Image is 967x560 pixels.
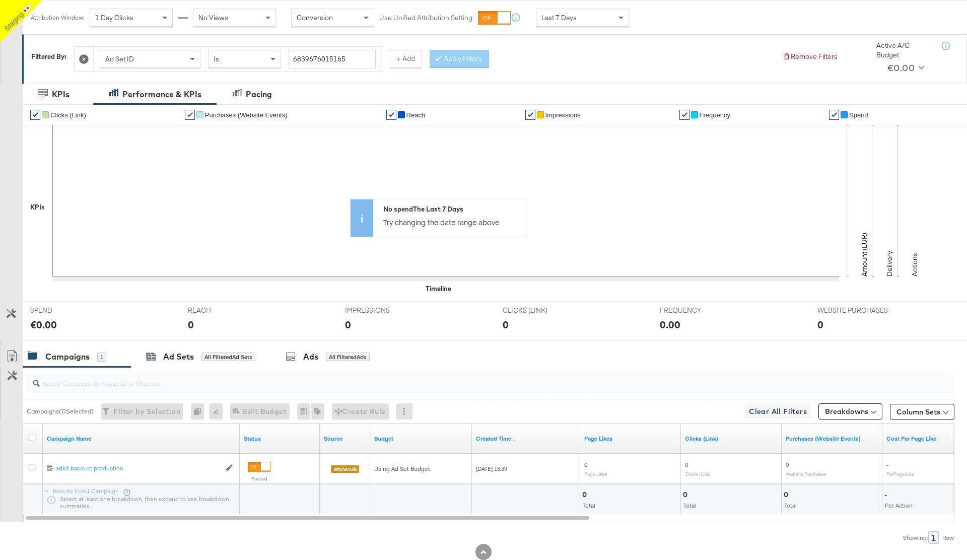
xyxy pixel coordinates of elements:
[383,204,521,214] div: No spend The Last 7 Days
[886,471,914,477] sub: Per Page Like
[122,89,201,100] div: Performance & KPIs
[817,306,893,315] span: WEBSITE PURCHASES
[30,306,106,315] span: SPEND
[345,317,351,332] div: 0
[374,435,468,443] a: The maximum amount you're willing to spend on your ads, on average each day or over the lifetime ...
[95,13,133,22] span: 1 Day Clicks
[829,110,839,120] a: ✔
[584,435,677,443] a: The number of likes on your Page as a result of your ad.
[105,54,134,63] span: Ad Set ID
[214,54,219,63] span: Is
[52,89,70,100] div: KPIs
[876,41,932,59] div: Active A/C Budget
[745,403,811,419] button: Clear All Filters
[886,461,888,468] span: -
[784,490,791,500] div: 0
[476,465,507,472] span: [DATE] 15:39
[97,353,106,362] div: 1
[685,471,711,477] sub: Clicks (Link)
[45,351,90,363] div: Campaigns
[503,306,578,315] span: CLICKS (LINK)
[289,50,376,68] input: Enter a search term
[246,89,272,100] div: Pacing
[379,13,474,23] label: Use Unified Attribution Setting:
[297,13,333,22] span: Conversion
[749,405,807,418] span: Clear All Filters
[331,465,359,473] span: StitcherAds
[584,471,607,477] sub: Page Likes
[383,217,521,227] p: Try changing the date range above
[786,435,878,443] a: The number of times a purchase was made tracked by your Custom Audience pixel on your website aft...
[40,369,869,389] input: Search Campaigns by Name, ID or Objective
[679,110,689,120] a: ✔
[188,317,194,332] div: 0
[56,464,220,472] div: adkit basic cc production
[942,534,954,541] div: Row
[683,490,690,500] div: 0
[885,502,913,509] span: Per Action
[50,111,86,119] span: Clicks (Link)
[30,317,57,332] div: €0.00
[660,317,680,332] div: 0.00
[903,534,928,541] div: Showing:
[685,461,688,468] span: 0
[525,110,535,120] a: ✔
[783,52,838,61] button: Remove Filters
[883,60,926,76] button: €0.00
[324,435,366,443] a: The tool used to create this campaign. (StitcherAds Internal Only)
[56,464,220,473] a: adkit basic cc production
[30,110,40,120] a: ✔
[406,111,426,119] span: Reach
[503,317,509,332] div: 0
[326,353,370,362] div: All Filtered Ads
[887,60,915,76] div: €0.00
[884,490,890,500] div: -
[541,13,577,22] span: Last 7 Days
[386,110,396,120] a: ✔
[700,111,730,119] span: Frequency
[185,110,195,120] a: ✔
[191,403,209,419] div: 0
[476,435,576,443] a: The time at which your campaign was created.
[374,465,468,473] div: Using Ad Set Budget
[582,490,590,500] div: 0
[198,13,228,22] span: No Views
[188,306,263,315] span: REACH
[849,111,868,119] span: Spend
[163,351,194,363] div: Ad Sets
[786,471,826,477] sub: Website Purchases
[817,317,823,332] div: 0
[303,351,318,363] div: Ads
[47,435,236,443] a: Your campaign name.
[784,502,797,509] span: Total
[786,461,789,468] span: 0
[248,475,270,482] label: Paused
[584,461,587,468] span: 0
[818,403,882,419] button: Breakdowns
[890,404,954,420] button: Column Sets
[201,353,255,362] div: All Filtered Ad Sets
[390,50,422,68] button: + Add
[27,407,94,416] div: Campaigns ( 0 Selected)
[345,306,421,315] span: IMPRESSIONS
[244,435,316,443] a: Shows the current state of your Ad Campaign.
[685,435,778,443] a: The number of clicks on links appearing on your ad or Page that direct people to your sites off F...
[545,111,581,119] span: Impressions
[583,502,595,509] span: Total
[928,531,939,544] div: 1
[205,111,288,119] span: Purchases (Website Events)
[683,502,696,509] span: Total
[30,14,85,21] div: Attribution Window:
[660,306,735,315] span: FREQUENCY
[31,52,66,61] div: Filtered By:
